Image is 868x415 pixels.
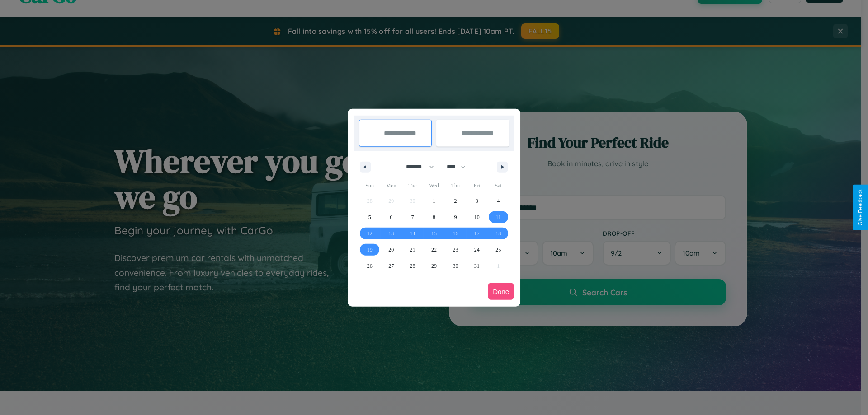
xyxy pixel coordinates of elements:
button: 31 [466,258,487,274]
button: 25 [488,242,509,258]
span: 2 [454,193,457,209]
button: 30 [445,258,466,274]
button: 24 [466,242,487,258]
span: 28 [410,258,415,274]
button: 28 [402,258,423,274]
span: 29 [431,258,437,274]
div: Give Feedback [857,189,863,226]
span: 3 [476,193,478,209]
span: 16 [453,225,458,242]
span: Thu [445,178,466,193]
span: Tue [402,178,423,193]
span: 26 [367,258,373,274]
span: 22 [431,242,437,258]
button: 16 [445,225,466,242]
button: 8 [423,209,444,225]
button: 21 [402,242,423,258]
span: 19 [367,242,373,258]
span: 21 [410,242,415,258]
span: 6 [390,209,392,225]
span: 8 [433,209,435,225]
button: 5 [359,209,380,225]
span: 12 [367,225,373,242]
button: 2 [445,193,466,209]
span: 10 [474,209,480,225]
button: 26 [359,258,380,274]
span: 23 [453,242,458,258]
button: 19 [359,242,380,258]
button: 4 [488,193,509,209]
span: Mon [380,178,401,193]
button: Done [488,283,514,300]
span: 7 [411,209,414,225]
button: 17 [466,225,487,242]
span: 9 [454,209,457,225]
span: Sun [359,178,380,193]
span: Sat [488,178,509,193]
span: 5 [368,209,371,225]
span: 18 [495,225,501,242]
span: 14 [410,225,415,242]
span: Fri [466,178,487,193]
button: 7 [402,209,423,225]
button: 9 [445,209,466,225]
button: 15 [423,225,444,242]
button: 11 [488,209,509,225]
span: 13 [388,225,394,242]
button: 12 [359,225,380,242]
button: 13 [380,225,401,242]
span: 11 [495,209,501,225]
button: 18 [488,225,509,242]
span: 4 [497,193,500,209]
span: 31 [474,258,480,274]
button: 14 [402,225,423,242]
span: 20 [388,242,394,258]
span: 1 [433,193,435,209]
span: 27 [388,258,394,274]
span: 25 [495,242,501,258]
span: Wed [423,178,444,193]
span: 15 [431,225,437,242]
span: 17 [474,225,480,242]
button: 27 [380,258,401,274]
span: 30 [453,258,458,274]
span: 24 [474,242,480,258]
button: 1 [423,193,444,209]
button: 3 [466,193,487,209]
button: 23 [445,242,466,258]
button: 10 [466,209,487,225]
button: 22 [423,242,444,258]
button: 29 [423,258,444,274]
button: 6 [380,209,401,225]
button: 20 [380,242,401,258]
